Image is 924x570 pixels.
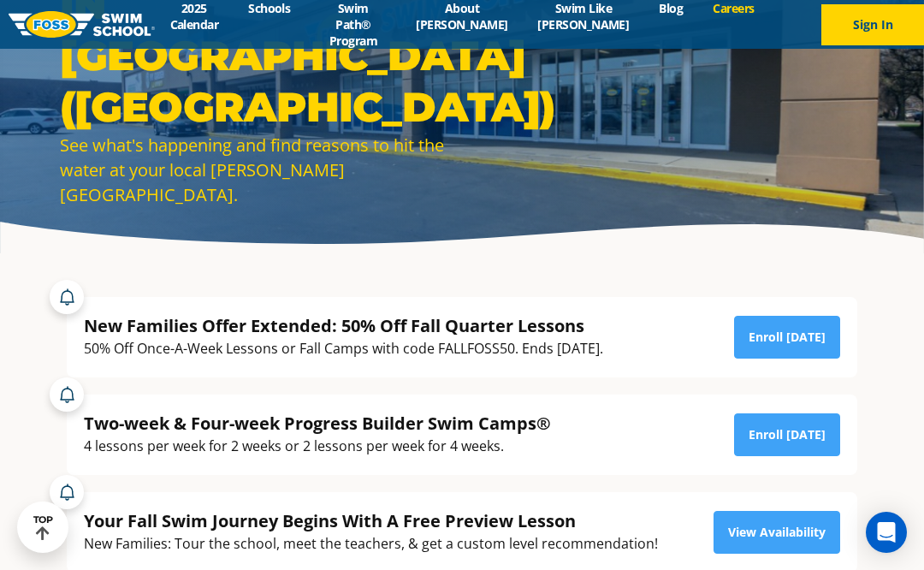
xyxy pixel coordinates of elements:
div: New Families Offer Extended: 50% Off Fall Quarter Lessons [84,314,603,337]
a: Enroll [DATE] [734,413,840,456]
div: New Families: Tour the school, meet the teachers, & get a custom level recommendation! [84,532,658,555]
div: Two-week & Four-week Progress Builder Swim Camps® [84,412,551,435]
a: Enroll [DATE] [734,316,840,359]
div: TOP [33,514,53,541]
div: Your Fall Swim Journey Begins With A Free Preview Lesson [84,509,658,532]
div: Open Intercom Messenger [866,512,907,553]
div: 50% Off Once-A-Week Lessons or Fall Camps with code FALLFOSS50. Ends [DATE]. [84,337,603,360]
button: Sign In [821,4,924,45]
div: See what's happening and find reasons to hit the water at your local [PERSON_NAME][GEOGRAPHIC_DATA]. [60,133,453,207]
a: View Availability [714,511,840,554]
img: FOSS Swim School Logo [9,11,155,38]
div: 4 lessons per week for 2 weeks or 2 lessons per week for 4 weeks. [84,435,551,458]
